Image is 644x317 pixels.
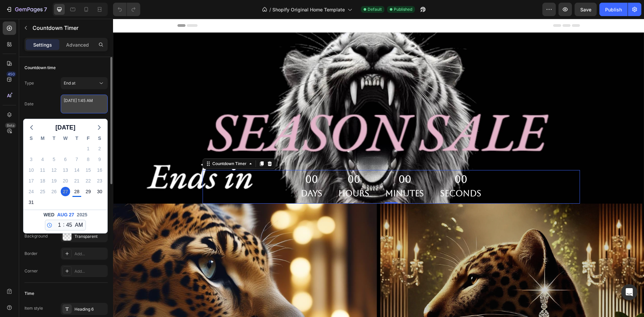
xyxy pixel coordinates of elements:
[113,3,140,16] div: Undo/Redo
[74,306,106,312] div: Heading 6
[74,233,106,240] div: Transparent
[188,167,209,182] p: Days
[368,6,382,12] span: Default
[575,3,597,16] button: Save
[5,123,16,128] div: Beta
[327,154,368,167] div: 00
[24,305,43,311] div: Item style
[24,80,34,86] div: Type
[66,41,89,48] p: Advanced
[272,167,311,182] p: Minutes
[599,3,628,16] button: Publish
[3,3,50,16] button: 7
[24,65,56,71] div: Countdown time
[33,24,105,32] p: Countdown Timer
[580,7,591,12] span: Save
[113,19,644,317] iframe: Design area
[188,154,209,167] div: 00
[621,284,637,300] div: Open Intercom Messenger
[24,251,38,257] div: Border
[605,6,622,13] div: Publish
[24,233,48,239] div: Background
[6,71,16,77] div: 450
[98,142,135,148] div: Countdown Timer
[394,6,412,12] span: Published
[74,268,106,274] div: Add...
[272,154,311,167] div: 00
[74,251,106,257] div: Add...
[272,6,345,13] span: Shopify Original Home Template
[225,154,256,167] div: 00
[269,6,271,13] span: /
[327,167,368,182] p: Seconds
[24,290,34,297] div: Time
[44,5,47,13] p: 7
[24,101,34,107] div: Date
[55,122,75,133] span: [DATE]
[24,268,38,274] div: Corner
[64,81,75,86] span: End at
[53,122,78,133] button: [DATE]
[225,167,256,182] p: Hours
[61,77,108,89] button: End at
[33,41,52,48] p: Settings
